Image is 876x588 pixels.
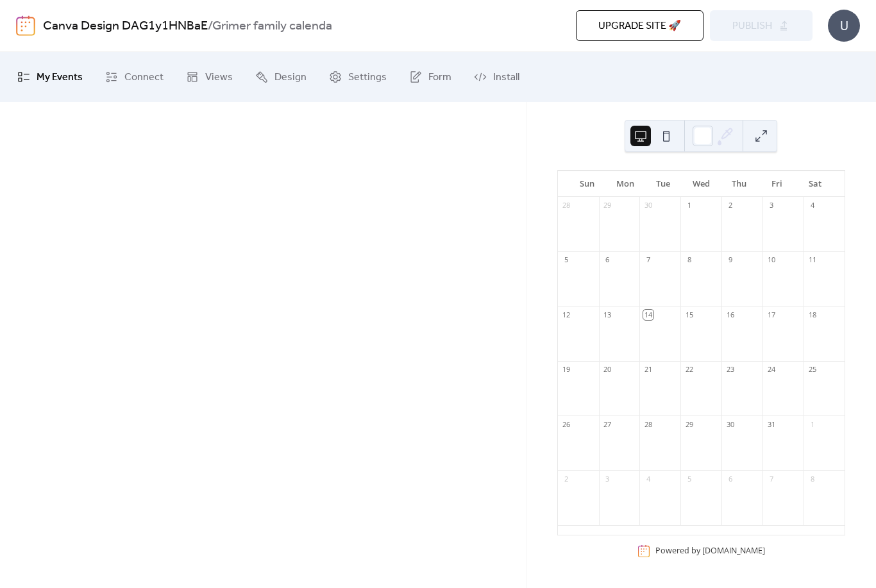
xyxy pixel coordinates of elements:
[603,474,612,483] div: 3
[208,14,212,38] b: /
[43,14,208,38] a: Canva Design DAG1y1HNBaE
[807,255,817,265] div: 11
[725,255,735,265] div: 9
[568,171,606,197] div: Sun
[400,57,461,97] a: Form
[643,365,653,374] div: 21
[643,255,653,265] div: 7
[725,201,735,210] div: 2
[603,365,612,374] div: 20
[96,57,173,97] a: Connect
[796,171,834,197] div: Sat
[643,419,653,429] div: 28
[603,255,612,265] div: 6
[684,310,694,319] div: 15
[562,255,571,265] div: 5
[807,365,817,374] div: 25
[124,67,164,88] span: Connect
[603,419,612,429] div: 27
[205,67,233,88] span: Views
[562,365,571,374] div: 19
[766,474,776,483] div: 7
[766,365,776,374] div: 24
[725,474,735,483] div: 6
[725,419,735,429] div: 30
[562,474,571,483] div: 2
[684,201,694,210] div: 1
[807,201,817,210] div: 4
[807,419,817,429] div: 1
[766,310,776,319] div: 17
[766,255,776,265] div: 10
[655,546,765,557] div: Powered by
[725,365,735,374] div: 23
[684,474,694,483] div: 5
[807,474,817,483] div: 8
[37,67,83,88] span: My Events
[643,310,653,319] div: 14
[348,67,387,88] span: Settings
[8,57,92,97] a: My Events
[758,171,796,197] div: Fri
[274,67,307,88] span: Design
[603,310,612,319] div: 13
[212,14,332,38] b: Grimer family calenda
[684,365,694,374] div: 22
[598,19,681,34] span: Upgrade site 🚀
[562,419,571,429] div: 26
[766,201,776,210] div: 3
[766,419,776,429] div: 31
[493,67,519,88] span: Install
[576,10,703,41] button: Upgrade site 🚀
[684,419,694,429] div: 29
[682,171,720,197] div: Wed
[828,10,860,42] div: U
[246,57,316,97] a: Design
[176,57,242,97] a: Views
[562,201,571,210] div: 28
[725,310,735,319] div: 16
[643,474,653,483] div: 4
[603,201,612,210] div: 29
[16,15,35,36] img: logo
[464,57,529,97] a: Install
[702,546,765,557] a: [DOMAIN_NAME]
[606,171,644,197] div: Mon
[562,310,571,319] div: 12
[643,201,653,210] div: 30
[644,171,682,197] div: Tue
[684,255,694,265] div: 8
[428,67,451,88] span: Form
[807,310,817,319] div: 18
[319,57,396,97] a: Settings
[720,171,758,197] div: Thu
